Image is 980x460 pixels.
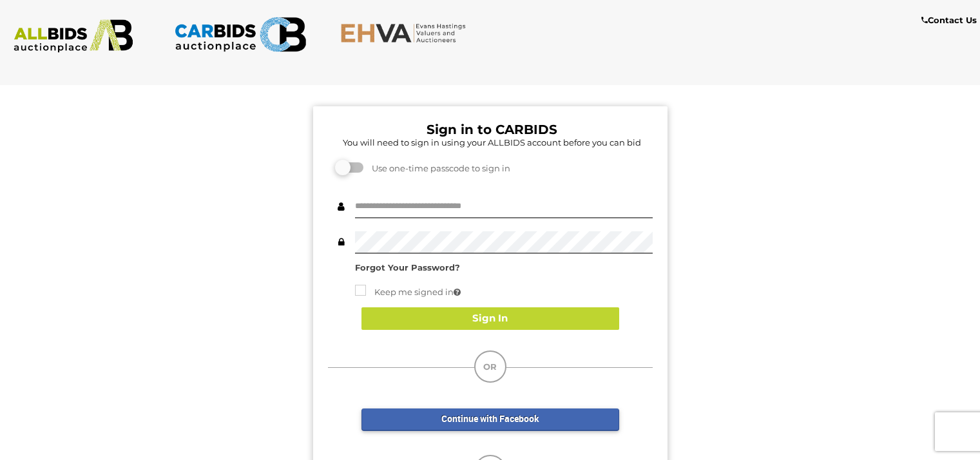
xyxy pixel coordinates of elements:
img: ALLBIDS.com.au [7,19,140,53]
a: Continue with Facebook [361,408,619,431]
b: Contact Us [921,15,977,25]
img: CARBIDS.com.au [174,13,307,56]
a: Forgot Your Password? [355,262,460,273]
button: Sign In [361,307,619,330]
b: Sign in to CARBIDS [427,122,557,137]
span: Use one-time passcode to sign in [365,163,510,173]
img: EHVA.com.au [340,23,473,43]
h5: You will need to sign in using your ALLBIDS account before you can bid [331,138,653,147]
label: Keep me signed in [355,285,461,300]
a: Contact Us [921,13,980,28]
div: OR [474,350,506,383]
